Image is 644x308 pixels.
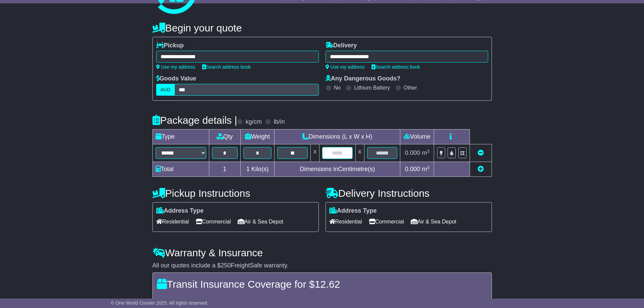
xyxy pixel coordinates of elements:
label: Lithium Battery [354,85,390,91]
label: Pickup [156,42,184,49]
sup: 3 [427,149,430,154]
span: Residential [156,216,189,227]
span: 0.000 [405,166,420,172]
td: Volume [400,129,434,144]
a: Use my address [156,64,195,70]
span: 1 [246,166,249,172]
td: x [311,144,319,162]
span: m [422,149,430,156]
span: Air & Sea Depot [238,216,283,227]
label: Address Type [329,207,377,215]
label: AUD [156,84,175,96]
label: Any Dangerous Goods? [326,75,401,82]
span: Commercial [369,216,404,227]
label: kg/cm [245,118,262,126]
h4: Transit Insurance Coverage for $ [157,279,487,290]
label: No [334,85,341,91]
h4: Warranty & Insurance [152,247,492,258]
td: Total [152,162,209,177]
a: Search address book [372,64,420,70]
td: Dimensions in Centimetre(s) [275,162,400,177]
span: 12.62 [315,279,340,290]
label: Goods Value [156,75,196,82]
sup: 3 [427,165,430,170]
label: Delivery [326,42,357,49]
a: Add new item [478,166,484,172]
a: Search address book [202,64,251,70]
a: Remove this item [478,149,484,156]
span: Air & Sea Depot [411,216,456,227]
span: m [422,166,430,172]
td: Qty [209,129,240,144]
a: Use my address [326,64,365,70]
span: Commercial [196,216,231,227]
td: Kilo(s) [240,162,275,177]
td: x [355,144,364,162]
h4: Pickup Instructions [152,188,319,199]
div: All our quotes include a $ FreightSafe warranty. [152,262,492,269]
td: Weight [240,129,275,144]
label: Address Type [156,207,204,215]
td: Dimensions (L x W x H) [275,129,400,144]
label: lb/in [273,118,285,126]
label: Other [404,85,417,91]
h4: Begin your quote [152,22,492,33]
span: 0.000 [405,149,420,156]
h4: Package details | [152,115,237,126]
span: Residential [329,216,362,227]
span: © One World Courier 2025. All rights reserved. [111,300,209,306]
td: Type [152,129,209,144]
span: 250 [221,262,231,269]
h4: Delivery Instructions [326,188,492,199]
td: 1 [209,162,240,177]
